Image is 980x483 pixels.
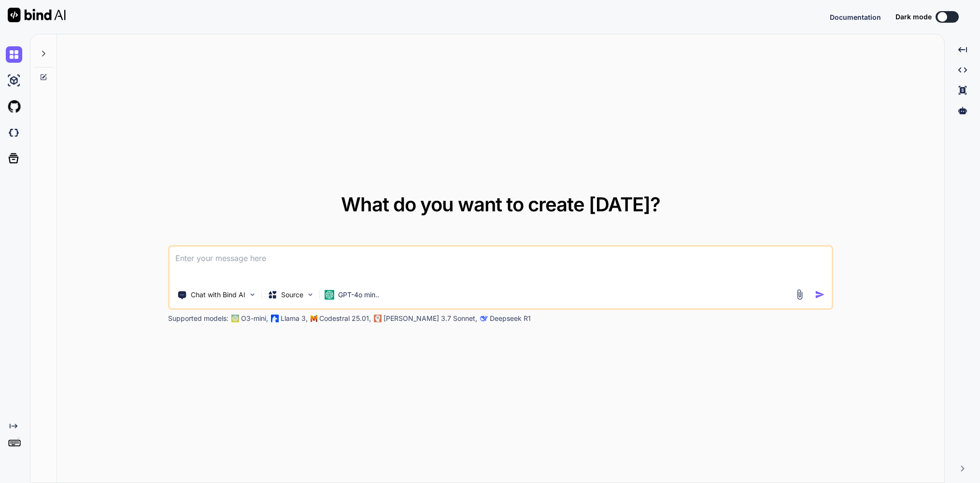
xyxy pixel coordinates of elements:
img: darkCloudIdeIcon [6,124,22,141]
img: Pick Tools [248,290,256,299]
img: ai-studio [6,72,22,89]
img: githubLight [6,98,22,115]
img: Llama2 [271,315,279,322]
p: O3-mini, [241,314,268,323]
p: Deepseek R1 [490,314,531,323]
p: Llama 3, [281,314,308,323]
span: Dark mode [895,12,932,22]
p: Chat with Bind AI [191,290,245,300]
img: attachment [795,289,806,300]
img: Mistral-AI [311,315,317,322]
img: chat [6,46,22,63]
img: GPT-4 [231,315,239,322]
p: Source [281,290,303,300]
img: claude [374,315,382,322]
img: Pick Models [306,290,314,299]
img: claude [480,315,488,322]
img: Bind AI [8,8,66,22]
span: Documentation [830,13,881,21]
button: Documentation [830,12,881,22]
img: icon [815,290,825,300]
img: GPT-4o mini [325,290,334,300]
p: GPT-4o min.. [338,290,379,300]
p: Codestral 25.01, [319,314,371,323]
p: Supported models: [168,314,228,323]
p: [PERSON_NAME] 3.7 Sonnet, [383,314,477,323]
span: What do you want to create [DATE]? [341,193,660,216]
